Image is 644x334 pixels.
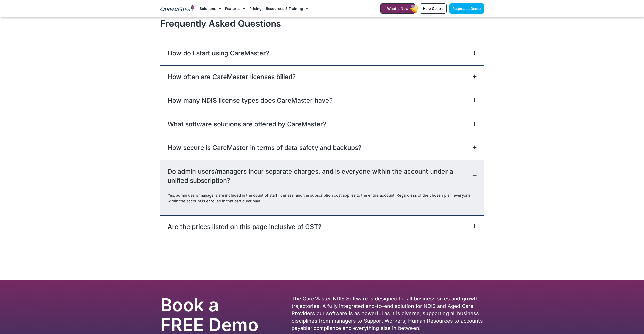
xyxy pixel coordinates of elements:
[160,18,484,29] h2: Frequently Asked Questions
[449,3,484,14] a: Request a Demo
[168,167,471,185] a: Do admin users/managers incur separate charges, and is everyone within the account under a unifie...
[160,5,195,12] img: CareMaster Logo
[168,119,326,129] a: What software solutions are offered by CareMaster?
[452,6,481,11] span: Request a Demo
[160,136,484,160] div: How secure is CareMaster in terms of data safety and backups?
[160,113,484,136] div: What software solutions are offered by CareMaster?
[168,193,477,204] p: Yes, admin users/managers are included in the count of staff licenses, and the subscription cost ...
[168,222,321,231] a: Are the prices listed on this page inclusive of GST?
[380,3,415,14] a: What's New
[160,89,484,113] div: How many NDIS license types does CareMaster have?
[160,65,484,89] div: How often are CareMaster licenses billed?
[160,215,484,239] div: Are the prices listed on this page inclusive of GST?
[168,143,361,152] a: How secure is CareMaster in terms of data safety and backups?
[160,42,484,65] div: How do I start using CareMaster?
[168,72,296,81] a: How often are CareMaster licenses billed?
[168,49,269,58] a: How do I start using CareMaster?
[387,6,408,11] span: What's New
[160,193,484,215] div: Do admin users/managers incur separate charges, and is everyone within the account under a unifie...
[292,295,484,332] p: The CareMaster NDIS Software is designed for all business sizes and growth trajectories. A fully ...
[168,96,333,105] a: How many NDIS license types does CareMaster have?
[423,6,443,11] span: Help Centre
[420,3,447,14] a: Help Centre
[160,160,484,193] div: Do admin users/managers incur separate charges, and is everyone within the account under a unifie...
